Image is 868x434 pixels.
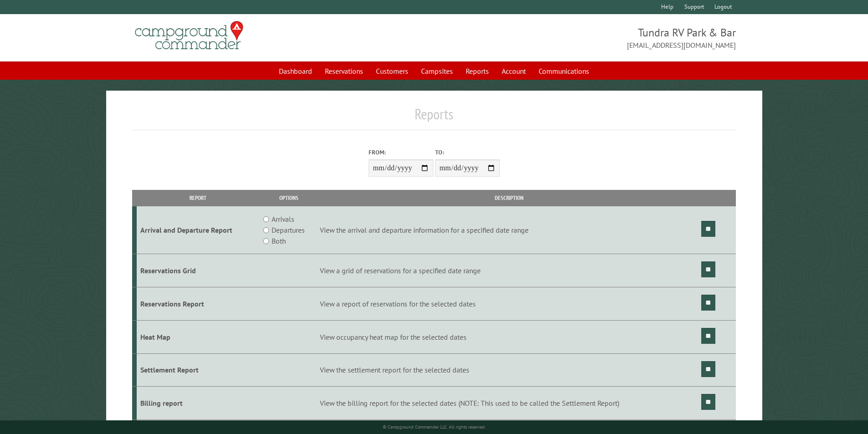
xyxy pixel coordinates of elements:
[434,25,736,51] span: Tundra RV Park & Bar [EMAIL_ADDRESS][DOMAIN_NAME]
[137,387,259,420] td: Billing report
[383,424,486,430] small: © Campground Commander LLC. All rights reserved.
[259,190,318,206] th: Options
[318,254,700,287] td: View a grid of reservations for a specified date range
[318,320,700,353] td: View occupancy heat map for the selected dates
[318,190,700,206] th: Description
[137,320,259,353] td: Heat Map
[318,287,700,320] td: View a report of reservations for the selected dates
[273,62,318,80] a: Dashboard
[137,353,259,387] td: Settlement Report
[369,148,433,157] label: From:
[533,62,595,80] a: Communications
[435,148,500,157] label: To:
[132,18,246,53] img: Campground Commander
[137,206,259,254] td: Arrival and Departure Report
[272,235,286,246] label: Both
[318,387,700,420] td: View the billing report for the selected dates (NOTE: This used to be called the Settlement Report)
[416,62,458,80] a: Campsites
[137,287,259,320] td: Reservations Report
[137,190,259,206] th: Report
[272,225,305,235] label: Departures
[496,62,531,80] a: Account
[460,62,494,80] a: Reports
[272,214,294,225] label: Arrivals
[319,62,369,80] a: Reservations
[318,206,700,254] td: View the arrival and departure information for a specified date range
[137,254,259,287] td: Reservations Grid
[370,62,414,80] a: Customers
[132,105,736,130] h1: Reports
[318,353,700,387] td: View the settlement report for the selected dates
